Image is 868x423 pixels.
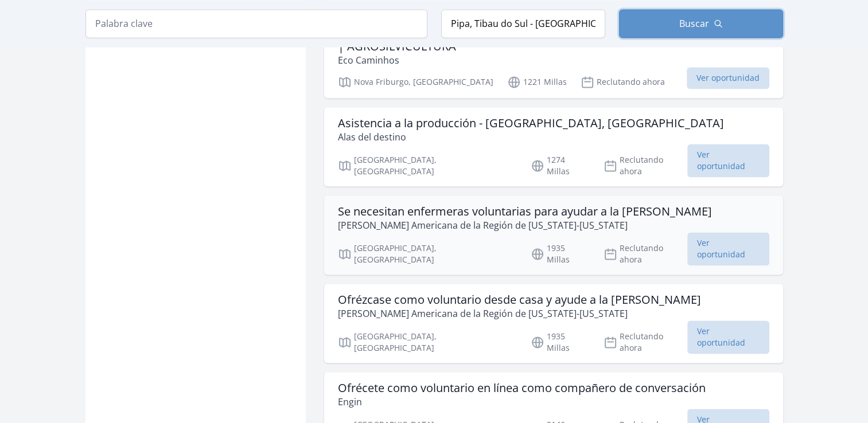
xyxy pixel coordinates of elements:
span: Ver oportunidad [687,67,769,89]
font: [GEOGRAPHIC_DATA], [GEOGRAPHIC_DATA] [354,154,517,177]
p: [PERSON_NAME] Americana de la Región de [US_STATE]-[US_STATE] [338,218,712,232]
h3: Ofrézcase como voluntario desde casa y ayude a la [PERSON_NAME] [338,293,701,307]
input: Palabra clave [85,9,427,38]
h3: Ofrécete como voluntario en línea como compañero de conversación [338,381,706,395]
font: Reclutando ahora [620,154,687,177]
font: Nova Friburgo, [GEOGRAPHIC_DATA] [354,76,493,88]
p: Engin [338,395,706,409]
font: Reclutando ahora [620,331,687,354]
h3: Asistencia a la producción - [GEOGRAPHIC_DATA], [GEOGRAPHIC_DATA] [338,116,724,130]
input: Ubicación [441,9,605,38]
font: 1935 Millas [547,242,590,265]
a: Ofrézcase como voluntario desde casa y ayude a la [PERSON_NAME] [PERSON_NAME] Americana de la Reg... [324,284,783,363]
font: [GEOGRAPHIC_DATA], [GEOGRAPHIC_DATA] [354,331,517,354]
font: 1221 Millas [523,76,567,88]
span: Ver oportunidad [687,232,769,265]
h3: Se necesitan enfermeras voluntarias para ayudar a la [PERSON_NAME] [338,205,712,218]
font: Reclutando ahora [620,242,687,265]
span: Buscar [679,17,709,30]
button: Buscar [619,9,783,38]
p: [PERSON_NAME] Americana de la Región de [US_STATE]-[US_STATE] [338,307,701,320]
span: Ver oportunidad [687,144,769,177]
span: Ver oportunidad [687,320,769,354]
font: Reclutando ahora [597,76,665,88]
a: Se necesitan enfermeras voluntarias para ayudar a la [PERSON_NAME] [PERSON_NAME] Americana de la ... [324,195,783,275]
font: [GEOGRAPHIC_DATA], [GEOGRAPHIC_DATA] [354,242,517,265]
p: Alas del destino [338,130,724,144]
font: 1274 Millas [547,154,590,177]
a: VOLUNTARIADO EN UNA GRANJA DE PERMACULTURA EN [GEOGRAPHIC_DATA] | AGROSILVICULTURA Eco Caminhos N... [324,17,783,98]
a: Asistencia a la producción - [GEOGRAPHIC_DATA], [GEOGRAPHIC_DATA] Alas del destino [GEOGRAPHIC_DA... [324,107,783,186]
p: Eco Caminhos [338,53,769,67]
font: 1935 Millas [547,331,590,354]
